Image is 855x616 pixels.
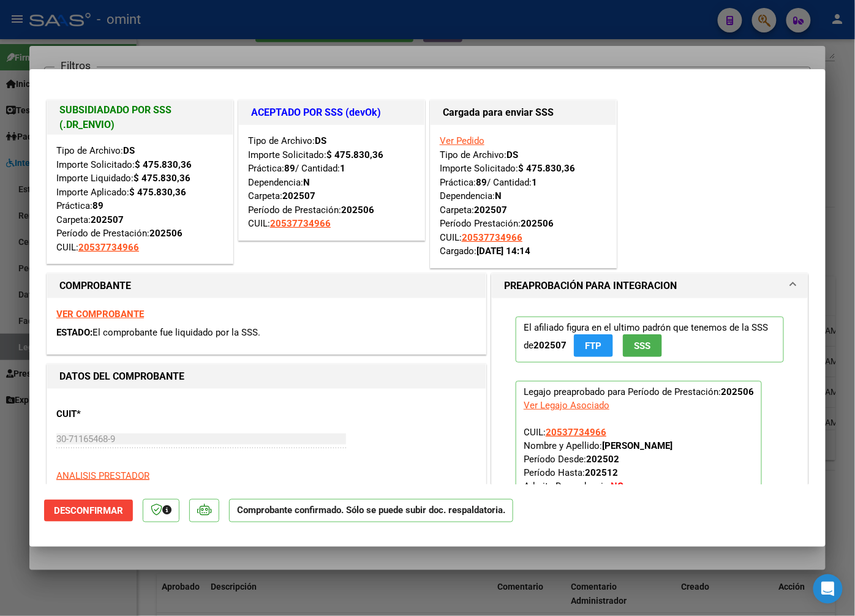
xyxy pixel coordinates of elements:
[476,177,487,188] strong: 89
[492,298,808,540] div: PREAPROBACIÓN PARA INTEGRACION
[56,470,149,481] span: ANALISIS PRESTADOR
[721,386,754,397] strong: 202506
[443,105,604,120] h1: Cargada para enviar SSS
[532,177,537,188] strong: 1
[533,340,567,351] strong: 202507
[546,427,606,438] span: 20537734966
[315,135,326,146] strong: DS
[623,334,662,357] button: SSS
[56,144,224,254] div: Tipo de Archivo: Importe Solicitado: Importe Liquidado: Importe Aplicado: Práctica: Carpeta: Perí...
[524,427,672,505] span: CUIL: Nombre y Apellido: Período Desde: Período Hasta: Admite Dependencia:
[78,242,139,253] span: 20537734966
[59,280,131,291] strong: COMPROBANTE
[56,327,92,338] span: ESTADO:
[462,232,522,243] span: 20537734966
[602,440,672,451] strong: [PERSON_NAME]
[341,205,374,216] strong: 202506
[504,279,677,293] h1: PREAPROBACIÓN PARA INTEGRACION
[59,370,184,382] strong: DATOS DEL COMPROBANTE
[149,228,183,239] strong: 202506
[91,214,124,225] strong: 202507
[248,134,415,231] div: Tipo de Archivo: Importe Solicitado: Práctica: / Cantidad: Dependencia: Carpeta: Período de Prest...
[282,190,315,201] strong: 202507
[635,340,651,351] span: SSS
[524,399,609,412] div: Ver Legajo Asociado
[59,103,220,132] h1: SUBSIDIADADO POR SSS (.DR_ENVIO)
[135,159,192,170] strong: $ 475.830,36
[518,163,575,174] strong: $ 475.830,36
[476,246,530,257] strong: [DATE] 14:14
[92,200,104,211] strong: 89
[440,134,607,258] div: Tipo de Archivo: Importe Solicitado: Práctica: / Cantidad: Dependencia: Carpeta: Período Prestaci...
[123,145,135,156] strong: DS
[585,467,618,478] strong: 202512
[440,135,484,146] a: Ver Pedido
[586,340,602,351] span: FTP
[303,177,310,188] strong: N
[813,574,843,604] div: Open Intercom Messenger
[326,149,383,160] strong: $ 475.830,36
[574,334,613,357] button: FTP
[270,218,331,229] span: 20537734966
[611,481,623,492] strong: NO
[507,149,518,160] strong: DS
[56,407,183,421] p: CUIT
[129,187,186,198] strong: $ 475.830,36
[521,218,554,229] strong: 202506
[284,163,295,174] strong: 89
[134,173,190,184] strong: $ 475.830,36
[516,317,784,362] p: El afiliado figura en el ultimo padrón que tenemos de la SSS de
[586,454,619,465] strong: 202502
[474,205,507,216] strong: 202507
[492,274,808,298] mat-expansion-panel-header: PREAPROBACIÓN PARA INTEGRACION
[251,105,412,120] h1: ACEPTADO POR SSS (devOk)
[516,381,762,512] p: Legajo preaprobado para Período de Prestación:
[44,500,133,522] button: Desconfirmar
[54,505,123,516] span: Desconfirmar
[56,309,144,320] a: VER COMPROBANTE
[229,499,513,523] p: Comprobante confirmado. Sólo se puede subir doc. respaldatoria.
[495,190,502,201] strong: N
[340,163,345,174] strong: 1
[92,327,260,338] span: El comprobante fue liquidado por la SSS.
